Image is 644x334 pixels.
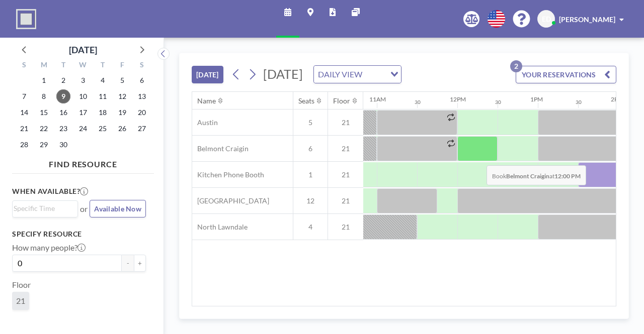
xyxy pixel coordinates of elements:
[76,122,90,136] span: Wednesday, September 24, 2025
[576,99,582,105] div: 30
[316,68,364,81] span: DAILY VIEW
[12,155,154,169] h4: FIND RESOURCE
[56,105,70,120] span: Tuesday, September 16, 2025
[487,165,586,185] span: Book at
[122,255,134,272] button: -
[415,99,421,105] div: 30
[135,122,149,136] span: Saturday, September 27, 2025
[192,170,264,179] span: Kitchen Phone Booth
[115,122,129,136] span: Friday, September 26, 2025
[192,222,248,232] span: North Lawndale
[80,204,88,214] span: or
[328,170,363,179] span: 21
[298,96,314,105] div: Seats
[76,73,90,87] span: Wednesday, September 3, 2025
[94,204,141,213] span: Available Now
[135,105,149,120] span: Saturday, September 20, 2025
[135,73,149,87] span: Saturday, September 6, 2025
[495,99,501,105] div: 30
[96,89,110,103] span: Thursday, September 11, 2025
[34,59,54,72] div: M
[17,89,31,103] span: Sunday, September 7, 2025
[54,59,73,72] div: T
[37,122,51,136] span: Monday, September 22, 2025
[12,280,31,290] label: Floor
[506,172,549,180] b: Belmont Craigin
[293,196,328,205] span: 12
[510,60,522,72] p: 2
[516,66,616,83] button: YOUR RESERVATIONS2
[554,172,581,180] b: 12:00 PM
[16,296,25,306] span: 21
[12,230,146,239] h3: Specify resource
[14,203,72,214] input: Search for option
[450,95,466,103] div: 12PM
[559,15,615,24] span: [PERSON_NAME]
[76,105,90,120] span: Wednesday, September 17, 2025
[293,222,328,232] span: 4
[69,43,97,57] div: [DATE]
[17,105,31,120] span: Sunday, September 14, 2025
[37,89,51,103] span: Monday, September 8, 2025
[56,73,70,87] span: Tuesday, September 2, 2025
[542,15,551,24] span: ED
[328,144,363,153] span: 21
[12,243,86,253] label: How many people?
[192,144,249,153] span: Belmont Craigin
[197,96,216,105] div: Name
[135,89,149,103] span: Saturday, September 13, 2025
[263,66,303,81] span: [DATE]
[76,89,90,103] span: Wednesday, September 10, 2025
[192,118,218,127] span: Austin
[369,95,386,103] div: 11AM
[96,122,110,136] span: Thursday, September 25, 2025
[96,73,110,87] span: Thursday, September 4, 2025
[37,138,51,152] span: Monday, September 29, 2025
[56,89,70,103] span: Tuesday, September 9, 2025
[115,89,129,103] span: Friday, September 12, 2025
[56,138,70,152] span: Tuesday, September 30, 2025
[115,73,129,87] span: Friday, September 5, 2025
[90,200,146,217] button: Available Now
[13,201,77,216] div: Search for option
[192,196,269,205] span: [GEOGRAPHIC_DATA]
[17,138,31,152] span: Sunday, September 28, 2025
[293,144,328,153] span: 6
[530,95,543,103] div: 1PM
[16,9,36,29] img: organization-logo
[314,66,401,83] div: Search for option
[328,196,363,205] span: 21
[328,118,363,127] span: 21
[96,105,110,120] span: Thursday, September 18, 2025
[17,122,31,136] span: Sunday, September 21, 2025
[365,68,384,81] input: Search for option
[134,255,146,272] button: +
[37,73,51,87] span: Monday, September 1, 2025
[192,66,223,83] button: [DATE]
[15,59,34,72] div: S
[293,118,328,127] span: 5
[73,59,93,72] div: W
[115,105,129,120] span: Friday, September 19, 2025
[132,59,151,72] div: S
[328,222,363,232] span: 21
[333,96,350,105] div: Floor
[37,105,51,120] span: Monday, September 15, 2025
[93,59,112,72] div: T
[112,59,132,72] div: F
[611,95,623,103] div: 2PM
[293,170,328,179] span: 1
[56,122,70,136] span: Tuesday, September 23, 2025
